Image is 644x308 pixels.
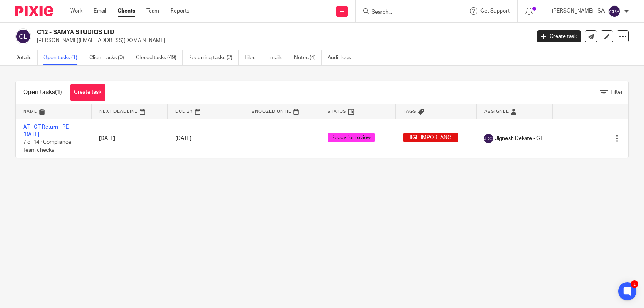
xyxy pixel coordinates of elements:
a: Recurring tasks (2) [188,50,239,65]
img: svg%3E [15,28,31,44]
img: svg%3E [484,134,493,143]
td: [DATE] [91,119,167,158]
a: Closed tasks (49) [136,50,183,65]
a: Clients [118,7,135,15]
a: Email [94,7,106,15]
a: Details [15,50,38,65]
a: Work [70,7,82,15]
h1: Open tasks [23,88,62,96]
a: Client tasks (0) [89,50,130,65]
span: Jignesh Dekate - CT [495,135,543,142]
a: Files [244,50,261,65]
div: 1 [631,280,638,288]
input: Search [371,9,439,16]
span: Ready for review [328,133,375,142]
span: HIGH IMPORTANCE [403,133,458,142]
p: [PERSON_NAME][EMAIL_ADDRESS][DOMAIN_NAME] [37,37,526,44]
img: svg%3E [608,5,620,17]
span: Snoozed Until [252,109,291,113]
a: Reports [170,7,189,15]
a: Team [146,7,159,15]
a: Audit logs [328,50,357,65]
span: [DATE] [175,136,191,141]
span: 7 of 14 · Compliance Team checks [23,140,71,153]
h2: C12 - SAMYA STUDIOS LTD [37,28,428,36]
img: Pixie [15,6,53,16]
a: Notes (4) [294,50,322,65]
span: Get Support [480,8,510,14]
a: AT - CT Return - PE [DATE] [23,124,69,137]
span: Status [328,109,346,113]
span: Filter [611,90,623,95]
span: Tags [403,109,416,113]
p: [PERSON_NAME] - SA [552,7,605,15]
a: Emails [267,50,288,65]
span: (1) [55,89,62,95]
a: Open tasks (1) [43,50,83,65]
a: Create task [70,84,105,101]
a: Create task [537,30,581,42]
